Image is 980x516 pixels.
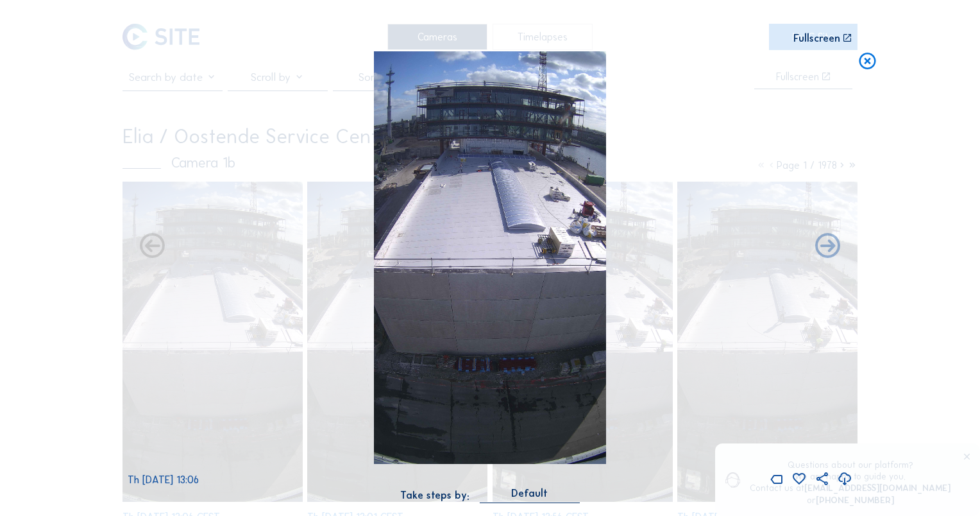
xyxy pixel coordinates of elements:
span: Th [DATE] 13:06 [128,474,199,486]
i: Back [813,232,843,262]
div: Take steps by: [400,490,469,501]
div: Default [511,488,548,499]
img: Image [374,51,606,464]
i: Forward [137,232,167,262]
div: Default [480,488,580,503]
div: Fullscreen [793,33,840,44]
